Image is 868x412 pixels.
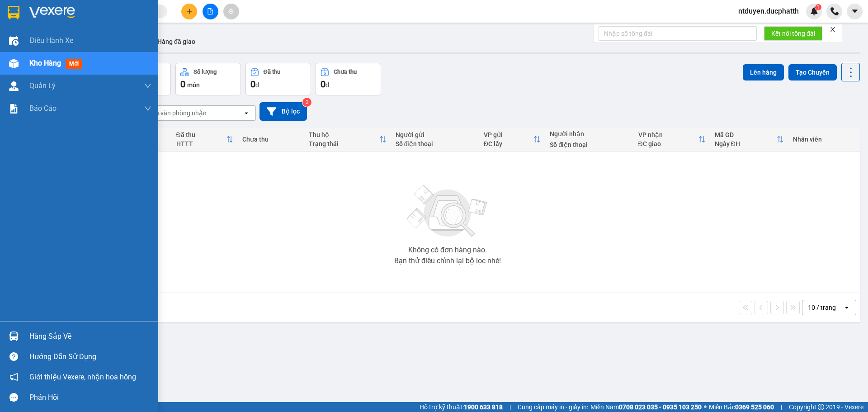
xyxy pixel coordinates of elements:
span: down [144,82,151,90]
div: Số điện thoại [396,140,475,147]
span: message [9,393,18,402]
sup: 1 [815,4,821,10]
img: logo-vxr [8,6,19,19]
div: VP nhận [638,131,698,138]
th: Toggle SortBy [634,128,710,152]
input: Nhập số tổng đài [599,26,757,41]
span: file-add [207,8,213,14]
span: món [187,81,200,89]
span: Báo cáo [29,103,57,114]
span: Miền Bắc [709,402,774,412]
div: ĐC lấy [484,140,534,147]
button: Bộ lọc [259,102,307,121]
div: Hàng sắp về [29,330,151,343]
span: ntduyen.ducphatth [731,5,806,17]
div: Không có đơn hàng nào. [408,246,487,254]
strong: 0708 023 035 - 0935 103 250 [619,403,702,411]
div: Trạng thái [309,140,379,147]
div: Thu hộ [309,131,379,138]
span: 0 [321,79,325,90]
th: Toggle SortBy [172,128,238,152]
span: question-circle [9,352,18,361]
th: Toggle SortBy [304,128,391,152]
span: Quản Lý [29,80,56,91]
strong: 1900 633 818 [464,403,503,411]
div: Bạn thử điều chỉnh lại bộ lọc nhé! [394,257,501,265]
span: caret-down [851,7,859,15]
span: Miền Nam [590,402,702,412]
span: down [144,105,151,112]
button: Số lượng0món [175,63,241,95]
img: warehouse-icon [9,59,19,68]
span: đ [325,81,329,89]
span: plus [186,8,193,14]
span: 0 [180,79,185,90]
img: icon-new-feature [810,7,818,15]
span: Cung cấp máy in - giấy in: [518,402,588,412]
th: Toggle SortBy [710,128,788,152]
svg: open [843,304,850,311]
th: Toggle SortBy [479,128,546,152]
img: svg+xml;base64,PHN2ZyBjbGFzcz0ibGlzdC1wbHVnX19zdmciIHhtbG5zPSJodHRwOi8vd3d3LnczLm9yZy8yMDAwL3N2Zy... [402,180,493,243]
div: Số điện thoại [550,141,629,148]
button: aim [223,4,239,19]
span: Điều hành xe [29,35,73,46]
div: Nhân viên [793,136,855,143]
span: notification [9,373,18,381]
span: ⚪️ [704,405,707,409]
button: Lên hàng [743,64,784,81]
span: Hỗ trợ kỹ thuật: [420,402,503,412]
span: Kho hàng [29,59,61,67]
div: Người gửi [396,131,475,138]
button: Tạo Chuyến [788,64,837,81]
span: copyright [818,404,824,410]
span: mới [66,59,82,69]
div: Ngày ĐH [715,140,777,147]
span: | [781,402,782,412]
button: Chưa thu0đ [316,63,381,95]
span: Kết nối tổng đài [771,28,815,38]
div: Chọn văn phòng nhận [144,109,207,118]
span: Giới thiệu Vexere, nhận hoa hồng [29,371,136,383]
div: Đã thu [264,69,280,75]
div: Hướng dẫn sử dụng [29,350,151,364]
img: warehouse-icon [9,331,19,341]
span: 0 [250,79,255,90]
button: Kết nối tổng đài [764,26,822,41]
div: Mã GD [715,131,777,138]
sup: 2 [302,98,311,107]
div: ĐC giao [638,140,698,147]
button: Đã thu0đ [245,63,311,95]
button: caret-down [847,4,863,19]
div: Đã thu [176,131,226,138]
button: plus [181,4,197,19]
strong: 0369 525 060 [735,403,774,411]
button: file-add [203,4,218,19]
img: warehouse-icon [9,81,19,91]
img: solution-icon [9,104,19,114]
span: aim [228,8,234,14]
div: 10 / trang [808,303,836,312]
svg: open [243,109,250,117]
span: | [509,402,511,412]
div: Số lượng [193,69,217,75]
div: VP gửi [484,131,534,138]
span: close [830,26,836,33]
div: Chưa thu [242,136,300,143]
div: Phản hồi [29,391,151,404]
span: đ [255,81,259,89]
div: Chưa thu [334,69,357,75]
span: 1 [816,4,820,10]
img: phone-icon [830,7,839,15]
button: Hàng đã giao [150,31,203,52]
img: warehouse-icon [9,36,19,46]
div: HTTT [176,140,226,147]
div: Người nhận [550,130,629,137]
